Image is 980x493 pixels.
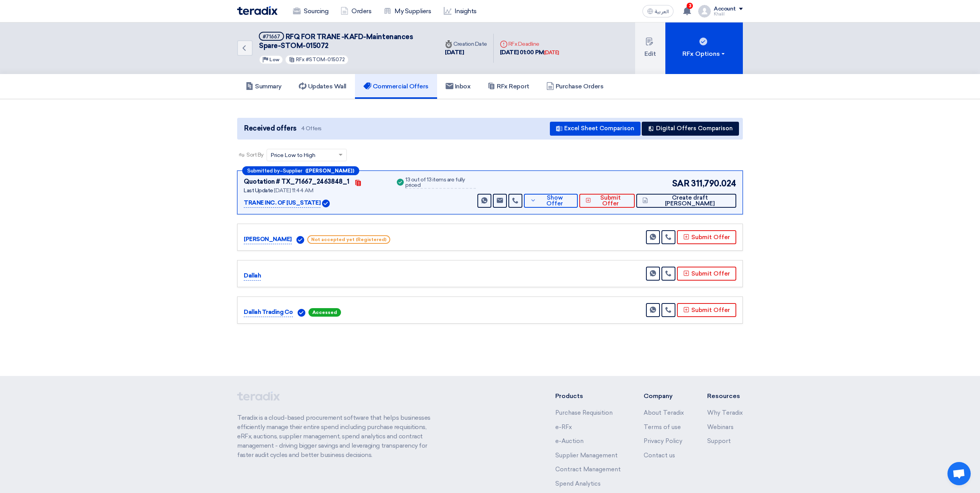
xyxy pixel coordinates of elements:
[445,48,487,57] div: [DATE]
[271,151,315,159] span: Price Low to High
[283,168,302,173] span: Supplier
[237,74,290,99] a: Summary
[237,413,439,460] p: Teradix is a cloud-based procurement software that helps businesses efficiently manage their enti...
[246,83,282,90] h5: Summary
[296,236,304,244] img: Verified Account
[479,74,537,99] a: RFx Report
[246,151,264,159] span: Sort By
[714,6,736,12] div: Account
[677,230,736,244] button: Submit Offer
[247,168,280,173] span: Submitted by
[555,424,572,431] a: e-RFx
[538,74,612,99] a: Purchase Orders
[259,33,413,50] span: RFQ FOR TRANE -KAFD-Maintenances Spare-STOM-015072
[644,438,682,445] a: Privacy Policy
[237,6,277,15] img: Teradix logo
[244,271,261,281] p: Dallah
[298,309,305,317] img: Verified Account
[437,3,483,20] a: Insights
[644,452,675,459] a: Contact us
[305,168,354,173] b: ([PERSON_NAME])
[244,198,320,208] p: TRANE INC. OF [US_STATE]
[290,74,355,99] a: Updates Wall
[655,9,669,14] span: العربية
[355,74,437,99] a: Commercial Offers
[707,409,743,416] a: Why Teradix
[322,200,330,207] img: Verified Account
[555,409,613,416] a: Purchase Requisition
[445,40,487,48] div: Creation Date
[642,122,739,136] button: Digital Offers Comparison
[244,123,296,134] span: Received offers
[538,195,572,207] span: Show Offer
[242,166,359,175] div: –
[550,122,641,136] button: Excel Sheet Comparison
[682,49,726,59] div: RFx Options
[299,83,346,90] h5: Updates Wall
[446,83,471,90] h5: Inbox
[307,235,390,244] span: Not accepted yet (Registered)
[269,57,279,62] span: Low
[555,438,584,445] a: e-Auction
[274,187,313,194] span: [DATE] 11:44 AM
[259,32,429,51] h5: RFQ FOR TRANE -KAFD-Maintenances Spare-STOM-015072
[487,83,529,90] h5: RFx Report
[287,3,334,20] a: Sourcing
[244,177,350,186] div: Quotation # TX_71667_2463848_1
[244,235,292,244] p: [PERSON_NAME]
[263,34,280,39] div: #71667
[677,267,736,281] button: Submit Offer
[437,74,479,99] a: Inbox
[579,194,635,208] button: Submit Offer
[707,438,731,445] a: Support
[635,22,665,74] button: Edit
[677,303,736,317] button: Submit Offer
[698,5,711,17] img: profile_test.png
[650,195,730,207] span: Create draft [PERSON_NAME]
[644,424,681,431] a: Terms of use
[334,3,377,20] a: Orders
[546,83,604,90] h5: Purchase Orders
[707,424,734,431] a: Webinars
[691,177,736,190] span: 311,790.024
[405,177,476,189] div: 13 out of 13 items are fully priced
[244,308,293,317] p: Dallah Trading Co
[636,194,736,208] button: Create draft [PERSON_NAME]
[244,187,273,194] span: Last Update
[644,391,684,401] li: Company
[306,57,345,62] span: #STOM-015072
[308,308,341,317] span: Accessed
[672,177,690,190] span: SAR
[500,48,559,57] div: [DATE] 01:00 PM
[377,3,437,20] a: My Suppliers
[500,40,559,48] div: RFx Deadline
[555,391,621,401] li: Products
[593,195,628,207] span: Submit Offer
[544,49,559,57] div: [DATE]
[665,22,743,74] button: RFx Options
[947,462,971,485] div: Open chat
[555,452,618,459] a: Supplier Management
[642,5,673,17] button: العربية
[687,3,693,9] span: 3
[555,466,621,473] a: Contract Management
[714,12,743,16] div: Khalil
[524,194,577,208] button: Show Offer
[301,125,322,132] span: 4 Offers
[644,409,684,416] a: About Teradix
[555,480,601,487] a: Spend Analytics
[363,83,429,90] h5: Commercial Offers
[707,391,743,401] li: Resources
[296,57,305,62] span: RFx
